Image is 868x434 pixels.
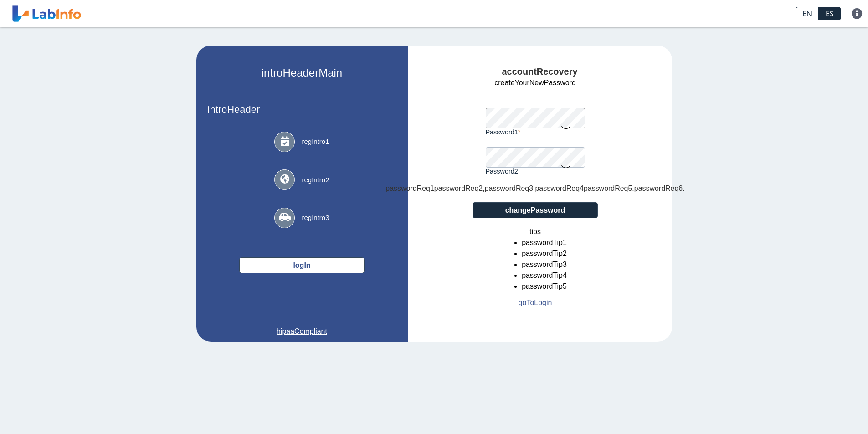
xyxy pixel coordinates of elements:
[302,213,329,223] span: regIntro3
[634,184,683,192] span: passwordReq6
[787,398,858,424] iframe: Help widget launcher
[485,184,533,192] span: passwordReq3
[522,270,567,281] li: passwordTip4
[529,226,541,237] span: tips
[239,257,365,273] button: logIn
[208,104,396,115] h3: introHeader
[522,259,567,270] li: passwordTip3
[522,281,567,292] li: passwordTip5
[262,66,342,80] h2: introHeaderMain
[522,237,567,248] li: passwordTip1
[486,128,585,136] label: password1
[434,184,483,192] span: passwordReq2
[302,175,329,185] span: regIntro2
[302,137,329,147] span: regIntro1
[486,168,585,175] label: password2
[385,183,684,194] div: , , . .
[535,184,584,192] span: passwordReq4
[385,184,434,192] span: passwordReq1
[522,248,567,259] li: passwordTip2
[473,202,598,218] button: changePassword
[494,77,576,88] span: createYourNewPassword
[796,7,819,20] a: EN
[208,326,396,337] a: hipaaCompliant
[819,7,841,20] a: ES
[519,297,552,308] a: goToLogin
[421,66,658,77] h4: accountRecovery
[584,184,632,192] span: passwordReq5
